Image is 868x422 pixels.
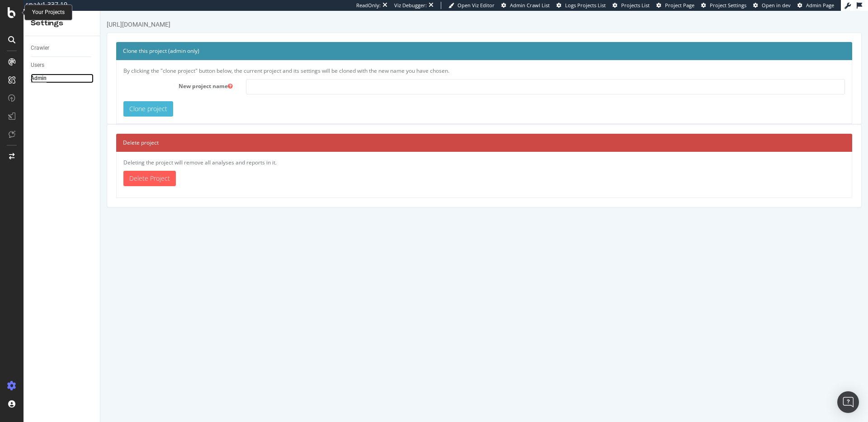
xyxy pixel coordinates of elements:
span: Projects List [621,2,650,9]
div: [URL][DOMAIN_NAME] [6,9,70,18]
a: Open Viz Editor [448,2,495,9]
h4: Clone this project (admin only) [23,36,745,45]
span: Admin Crawl List [510,2,550,9]
a: Project Settings [701,2,746,9]
a: Projects List [613,2,650,9]
div: Open Intercom Messenger [837,391,859,413]
a: Delete Project [23,160,75,175]
a: Admin Crawl List [501,2,550,9]
a: Logs Projects List [557,2,606,9]
p: Deleting the project will remove all analyses and reports in it. [23,148,745,155]
span: Logs Projects List [565,2,606,9]
span: Project Page [665,2,694,9]
div: ReadOnly: [356,2,381,9]
input: Clone project [23,90,73,106]
span: Open in dev [762,2,791,9]
a: Admin [31,74,94,83]
a: Open in dev [753,2,791,9]
a: Project Page [656,2,694,9]
span: Admin Page [806,2,834,9]
h4: Delete project [23,127,745,136]
p: By clicking the "clone project" button below, the current project and its settings will be cloned... [23,56,745,64]
div: Admin [31,74,47,83]
a: Users [31,61,94,70]
a: Crawler [31,43,94,53]
a: Admin Page [797,2,834,9]
div: Your Projects [32,9,65,16]
div: Settings [31,18,93,28]
div: Viz Debugger: [394,2,427,9]
div: Crawler [31,43,49,53]
span: Open Viz Editor [458,2,495,9]
span: Project Settings [710,2,746,9]
label: New project name [16,68,139,79]
div: Users [31,61,44,70]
